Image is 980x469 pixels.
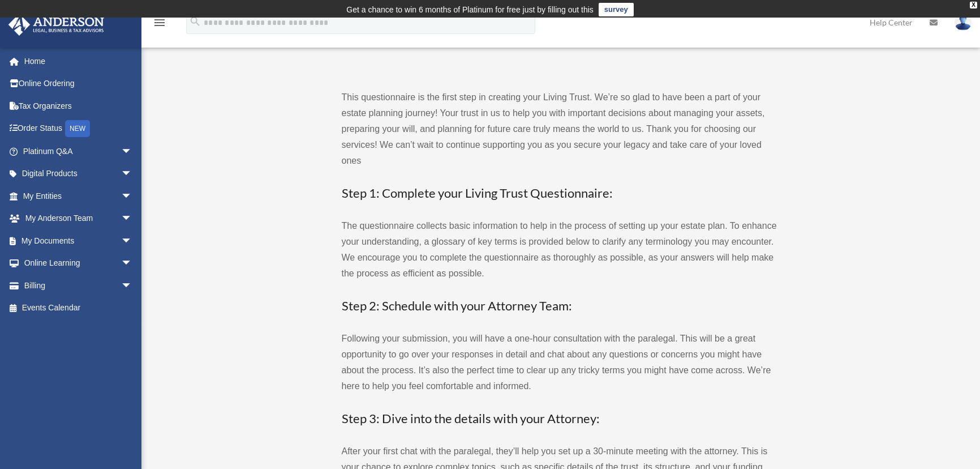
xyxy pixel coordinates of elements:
h3: Step 2: Schedule with your Attorney Team: [342,297,777,315]
h3: Step 3: Dive into the details with your Attorney: [342,410,777,428]
span: arrow_drop_down [121,252,144,275]
a: Tax Organizers [8,95,149,117]
a: Billingarrow_drop_down [8,274,149,297]
a: survey [599,3,634,16]
span: arrow_drop_down [121,229,144,253]
p: The questionnaire collects basic information to help in the process of setting up your estate pla... [342,218,777,282]
img: Anderson Advisors Platinum Portal [5,14,108,36]
span: arrow_drop_down [121,163,144,186]
div: NEW [65,120,90,137]
a: Events Calendar [8,297,149,319]
span: arrow_drop_down [121,140,144,163]
a: Order StatusNEW [8,117,149,140]
p: Following your submission, you will have a one-hour consultation with the paralegal. This will be... [342,331,777,394]
img: User Pic [955,14,972,31]
p: This questionnaire is the first step in creating your Living Trust. We’re so glad to have been a ... [342,89,777,169]
i: menu [153,16,166,29]
a: My Anderson Teamarrow_drop_down [8,207,149,230]
i: search [189,15,201,28]
div: Get a chance to win 6 months of Platinum for free just by filling out this [346,3,594,16]
a: Online Learningarrow_drop_down [8,252,149,275]
a: menu [153,20,166,29]
h3: Step 1: Complete your Living Trust Questionnaire: [342,185,777,202]
span: arrow_drop_down [121,185,144,208]
a: My Entitiesarrow_drop_down [8,185,149,207]
a: Online Ordering [8,73,149,95]
span: arrow_drop_down [121,207,144,231]
div: close [970,2,977,8]
span: arrow_drop_down [121,274,144,297]
a: Digital Productsarrow_drop_down [8,163,149,185]
a: My Documentsarrow_drop_down [8,229,149,252]
a: Platinum Q&Aarrow_drop_down [8,140,149,163]
a: Home [8,50,149,73]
